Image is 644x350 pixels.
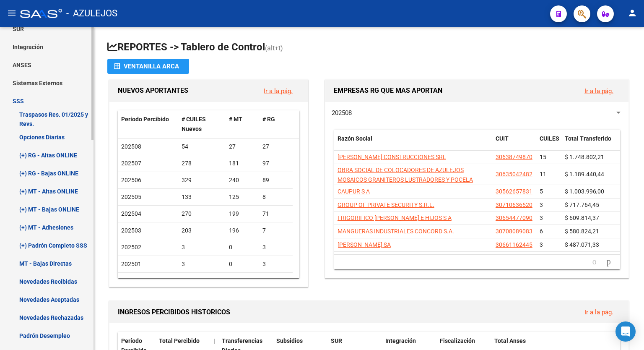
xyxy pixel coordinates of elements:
[565,154,604,160] span: $ 1.748.802,21
[229,276,256,286] div: 2
[578,304,620,320] button: Ir a la pág.
[496,171,532,178] span: 30635042482
[262,116,275,123] span: # RG
[66,4,117,23] span: - AZULEJOS
[118,110,178,138] datatable-header-cell: Período Percibido
[265,44,283,52] span: (alt+t)
[229,175,256,185] div: 240
[182,243,223,252] div: 3
[229,192,256,202] div: 125
[540,135,559,142] span: CUILES
[334,86,442,94] span: EMPRESAS RG QUE MAS APORTAN
[182,209,223,219] div: 270
[338,135,372,142] span: Razón Social
[213,337,215,344] span: |
[589,257,600,266] a: go to previous page
[540,188,543,195] span: 5
[331,337,342,344] span: SUR
[159,337,200,344] span: Total Percibido
[338,241,391,248] span: [PERSON_NAME] SA
[257,83,299,99] button: Ir a la pág.
[107,40,631,55] h1: REPORTES -> Tablero de Control
[338,228,454,235] span: MANGUERAS INDUSTRIALES CONCORD S.A.
[121,210,141,217] span: 202504
[561,130,620,157] datatable-header-cell: Total Transferido
[229,209,256,219] div: 199
[494,337,526,344] span: Total Anses
[121,193,141,200] span: 202505
[229,159,256,168] div: 181
[496,201,532,208] span: 30710636520
[565,188,604,195] span: $ 1.003.996,00
[121,160,141,167] span: 202507
[229,142,256,151] div: 27
[584,308,613,316] a: Ir a la pág.
[540,171,546,178] span: 11
[338,154,446,160] span: [PERSON_NAME] CONSTRUCCIONES SRL
[540,154,546,160] span: 15
[262,226,289,235] div: 7
[118,308,230,316] span: INGRESOS PERCIBIDOS HISTORICOS
[121,261,141,267] span: 202501
[565,241,599,248] span: $ 487.071,33
[496,154,532,160] span: 30638749870
[338,214,452,221] span: FRIGORIFICO [PERSON_NAME] E HIJOS S A
[540,228,543,235] span: 6
[496,135,509,142] span: CUIT
[262,209,289,219] div: 71
[182,276,223,286] div: 4
[182,192,223,202] div: 133
[121,177,141,183] span: 202506
[264,87,293,95] a: Ir a la pág.
[584,87,613,95] a: Ir a la pág.
[536,130,561,157] datatable-header-cell: CUILES
[121,277,141,284] span: 202412
[540,214,543,221] span: 3
[262,159,289,168] div: 97
[114,59,182,74] div: Ventanilla ARCA
[7,8,17,18] mat-icon: menu
[334,130,492,157] datatable-header-cell: Razón Social
[565,135,611,142] span: Total Transferido
[578,83,620,99] button: Ir a la pág.
[107,59,189,74] button: Ventanilla ARCA
[565,214,599,221] span: $ 609.814,37
[385,337,416,344] span: Integración
[121,143,141,150] span: 202508
[615,321,636,342] div: Open Intercom Messenger
[118,86,188,94] span: NUEVOS APORTANTES
[262,259,289,269] div: 3
[182,226,223,235] div: 203
[229,243,256,252] div: 0
[182,142,223,151] div: 54
[496,188,532,195] span: 30562657831
[182,116,206,132] span: # CUILES Nuevos
[229,116,242,123] span: # MT
[565,171,604,178] span: $ 1.189.440,44
[182,159,223,168] div: 278
[440,337,475,344] span: Fiscalización
[121,227,141,234] span: 202503
[262,175,289,185] div: 89
[496,214,532,221] span: 30654477090
[226,110,259,138] datatable-header-cell: # MT
[540,201,543,208] span: 3
[262,192,289,202] div: 8
[182,175,223,185] div: 329
[496,241,532,248] span: 30661162445
[259,110,293,138] datatable-header-cell: # RG
[338,201,434,208] span: GROUP OF PRIVATE SECURITY S.R.L.
[178,110,226,138] datatable-header-cell: # CUILES Nuevos
[121,116,169,123] span: Período Percibido
[492,130,536,157] datatable-header-cell: CUIT
[332,109,352,117] span: 202508
[262,243,289,252] div: 3
[182,259,223,269] div: 3
[229,259,256,269] div: 0
[603,257,615,266] a: go to next page
[496,228,532,235] span: 30708089083
[540,241,543,248] span: 3
[627,8,637,18] mat-icon: person
[565,228,599,235] span: $ 580.824,21
[565,201,599,208] span: $ 717.764,45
